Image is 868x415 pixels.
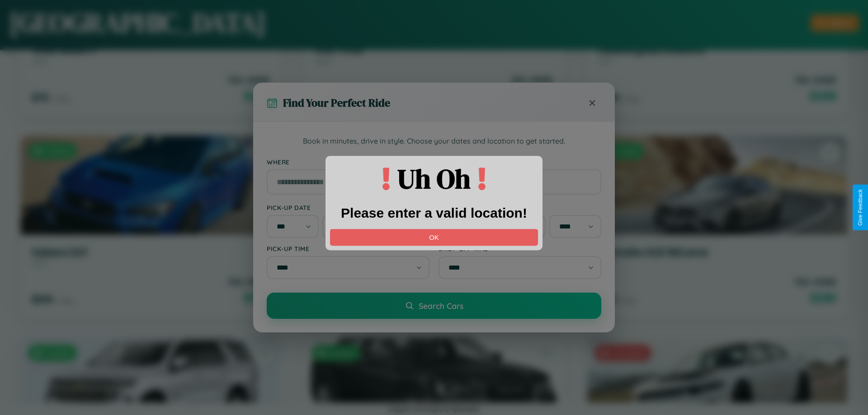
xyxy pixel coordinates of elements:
[439,204,601,211] label: Drop-off Date
[439,245,601,252] label: Drop-off Time
[267,245,429,252] label: Pick-up Time
[267,204,429,211] label: Pick-up Date
[283,95,390,110] h3: Find Your Perfect Ride
[267,135,601,147] p: Book in minutes, drive in style. Choose your dates and location to get started.
[267,158,601,166] label: Where
[419,301,463,311] span: Search Cars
